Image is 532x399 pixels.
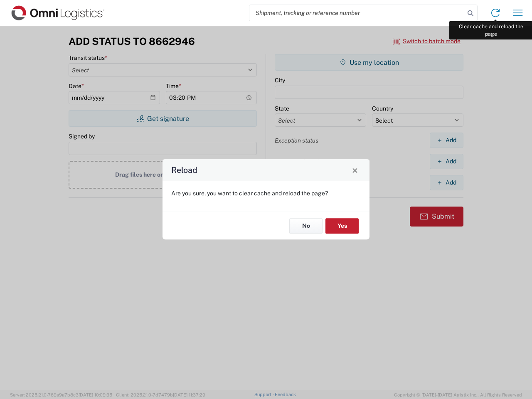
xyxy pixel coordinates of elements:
button: Close [349,164,361,176]
button: Yes [325,218,359,234]
p: Are you sure, you want to clear cache and reload the page? [171,190,361,197]
button: No [289,218,323,234]
h4: Reload [171,164,197,176]
input: Shipment, tracking or reference number [249,5,465,21]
